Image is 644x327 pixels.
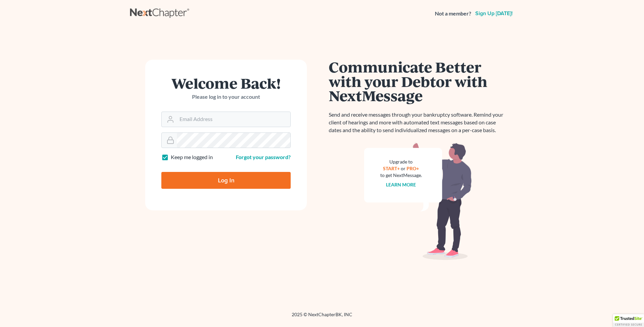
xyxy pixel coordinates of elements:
[161,76,291,90] h1: Welcome Back!
[329,60,507,103] h1: Communicate Better with your Debtor with NextMessage
[130,311,514,323] div: 2025 © NextChapterBK, INC
[329,111,507,134] p: Send and receive messages through your bankruptcy software. Remind your client of hearings and mo...
[386,182,416,187] a: Learn more
[177,112,290,127] input: Email Address
[380,172,422,179] div: to get NextMessage.
[474,11,514,16] a: Sign up [DATE]!
[171,153,213,161] label: Keep me logged in
[161,172,291,189] input: Log In
[613,314,644,327] div: TrustedSite Certified
[383,166,400,171] a: START+
[364,142,472,260] img: nextmessage_bg-59042aed3d76b12b5cd301f8e5b87938c9018125f34e5fa2b7a6b67550977c72.svg
[161,93,291,101] p: Please log in to your account
[380,158,422,165] div: Upgrade to
[236,154,291,160] a: Forgot your password?
[435,10,471,18] strong: Not a member?
[407,166,419,171] a: PRO+
[401,166,406,171] span: or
